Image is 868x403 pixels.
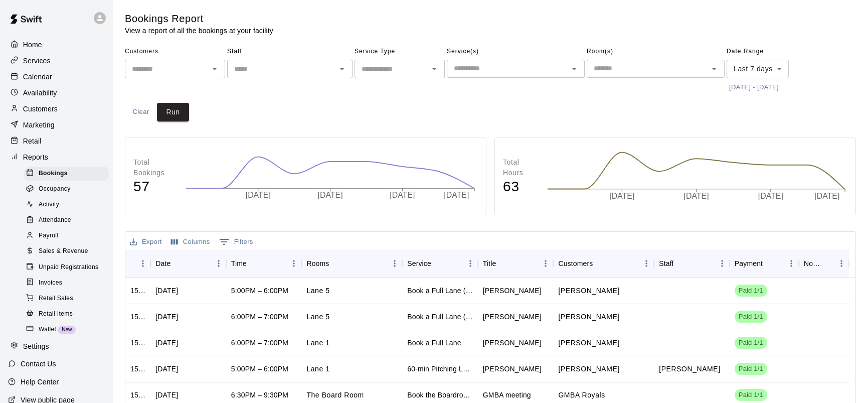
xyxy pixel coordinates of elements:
div: Payment [735,249,763,278]
tspan: [DATE] [391,191,416,199]
tspan: [DATE] [318,191,343,199]
div: Payment [730,249,799,278]
p: Settings [23,341,49,351]
p: Services [23,56,51,66]
h4: 57 [133,178,176,196]
span: Payroll [39,231,58,241]
button: Menu [784,256,799,271]
button: Open [335,62,349,76]
button: Sort [673,256,687,271]
tspan: [DATE] [814,192,839,200]
p: View a report of all the bookings at your facility [125,26,273,36]
div: 1511266 [130,312,145,322]
p: The Board Room [306,390,364,400]
div: WalletNew [24,323,109,337]
div: Hudson Dickie [483,312,542,322]
button: Sort [820,256,834,271]
div: 5:00PM – 6:00PM [231,364,288,374]
div: Fri, Oct 10, 2025 [155,286,178,296]
button: Open [567,62,581,76]
span: Staff [227,44,353,60]
button: Run [157,103,189,121]
span: Paid 1/1 [735,364,767,374]
span: Activity [39,200,59,210]
div: Nicholas Keenan [483,364,542,374]
div: 1510402 [130,390,145,400]
div: 1510910 [130,364,145,374]
div: 1511294 [130,286,145,296]
span: Occupancy [39,184,71,194]
button: Sort [763,256,777,271]
span: New [58,327,76,332]
button: Menu [135,256,150,271]
div: Home [8,37,105,52]
div: ID [125,249,150,278]
a: Occupancy [24,181,113,197]
button: Menu [286,256,301,271]
div: Retail Items [24,307,109,321]
div: Service [402,249,478,278]
div: Calendar [8,69,105,84]
div: Book a Full Lane (Last Minute!) [407,312,473,322]
div: Time [231,249,247,278]
div: Time [226,249,302,278]
span: Retail Sales [39,294,73,304]
div: Payroll [24,229,109,243]
button: Menu [211,256,226,271]
p: Contact Us [21,359,56,369]
p: Lane 5 [306,286,329,296]
span: Attendance [39,215,71,225]
p: Lane 1 [306,338,329,348]
p: Total Hours [503,157,537,178]
a: Sales & Revenue [24,244,113,259]
div: Fri, Oct 10, 2025 [155,312,178,322]
div: Book a Full Lane (Last Minute!) [407,286,473,296]
a: Retail Sales [24,291,113,306]
p: Calendar [23,72,52,82]
span: Customers [125,44,225,60]
a: Retail [8,133,105,149]
a: Activity [24,197,113,213]
a: Services [8,53,105,68]
a: Retail Items [24,306,113,322]
button: Sort [496,256,510,271]
p: Lane 5 [306,312,329,322]
div: 6:00PM – 7:00PM [231,338,288,348]
div: 5:00PM – 6:00PM [231,286,288,296]
div: Customers [8,101,105,116]
p: Help Center [21,377,59,387]
div: Activity [24,198,109,212]
div: Notes [804,249,820,278]
tspan: [DATE] [609,192,634,200]
button: Menu [387,256,402,271]
div: Marketing [8,117,105,132]
div: Staff [654,249,730,278]
button: Open [707,62,721,76]
span: Service Type [355,44,445,60]
p: Nicholas Keenan [558,364,619,374]
div: Hudson Dickie [483,338,542,348]
div: Book the Boardroom [407,390,473,400]
a: Settings [8,339,105,354]
div: Service [407,249,431,278]
p: Retail [23,136,42,146]
div: 60-min Pitching Lesson [407,364,473,374]
div: 6:30PM – 9:30PM [231,390,288,400]
span: Paid 1/1 [735,312,767,322]
div: Rooms [301,249,402,278]
p: Total Bookings [133,157,176,178]
button: Show filters [217,234,256,250]
div: Attendance [24,213,109,227]
div: 1511261 [130,338,145,348]
div: Fri, Oct 10, 2025 [155,338,178,348]
div: Notes [799,249,849,278]
div: Date [150,249,226,278]
button: Sort [329,256,343,271]
button: Clear [125,103,157,121]
button: Export [127,234,164,250]
div: Fri, Oct 10, 2025 [155,364,178,374]
div: Date [155,249,170,278]
a: WalletNew [24,322,113,337]
p: Hudson Dickie [558,338,619,348]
